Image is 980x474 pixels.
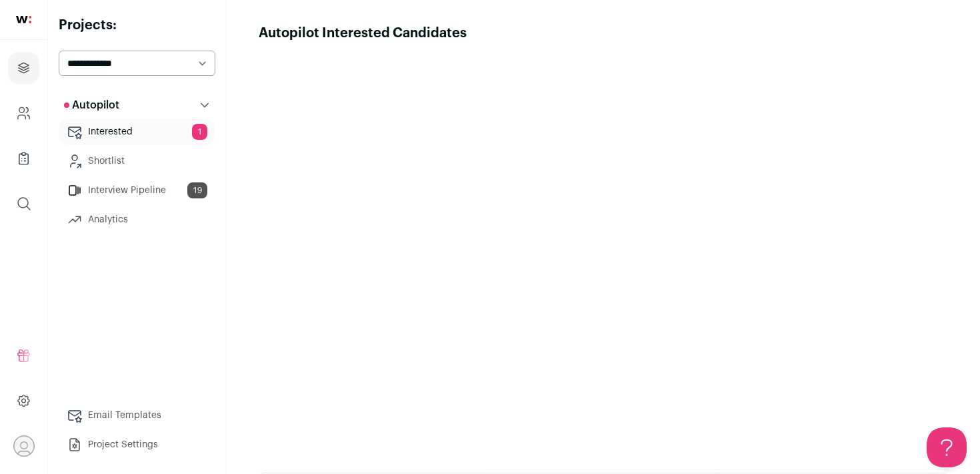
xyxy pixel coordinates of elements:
button: Open dropdown [13,435,35,457]
span: 19 [187,182,207,198]
h1: Autopilot Interested Candidates [259,24,467,43]
iframe: Autopilot Interested [259,43,948,457]
img: wellfound-shorthand-0d5821cbd27db2630d0214b213865d53afaa358527fdda9d0ea32b1df1b89c2c.svg [16,16,31,23]
a: Interview Pipeline19 [59,177,215,204]
a: Interested1 [59,118,215,145]
a: Company Lists [8,142,39,174]
p: Autopilot [64,97,119,113]
iframe: Help Scout Beacon - Open [927,427,967,467]
a: Projects [8,52,39,84]
a: Shortlist [59,148,215,174]
button: Autopilot [59,92,215,118]
h2: Projects: [59,16,215,35]
a: Analytics [59,206,215,233]
a: Company and ATS Settings [8,97,39,129]
a: Email Templates [59,402,215,429]
span: 1 [192,124,207,140]
a: Project Settings [59,431,215,458]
